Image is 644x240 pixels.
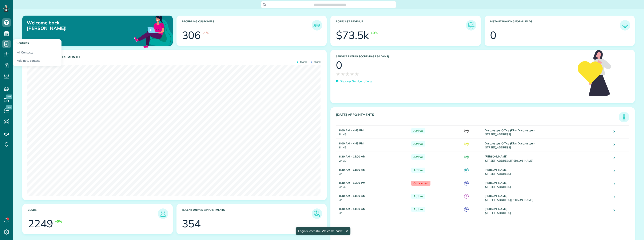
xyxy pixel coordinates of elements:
[339,207,365,211] strong: 8:30 AM - 11:30 AM
[336,113,619,122] h3: [DATE] Appointments
[490,20,620,31] h3: Instant Booking Form Leads
[411,141,425,147] span: Active
[336,165,409,178] td: 3h
[159,209,167,218] img: icon_leads-1bed01f49abd5b7fead27621c3d59655bb73ed531f8eeb49469d10e621d6b896.png
[339,129,363,132] strong: 8:00 AM - 4:45 PM
[295,227,350,235] div: Login successful. Welcome back!
[336,126,409,139] td: 8h 45
[339,155,365,158] strong: 8:30 AM - 11:00 AM
[311,61,321,63] span: [DATE]
[484,204,611,217] td: [STREET_ADDRESS]
[340,79,372,84] p: Discover Service ratings
[339,194,365,197] strong: 8:30 AM - 11:30 AM
[467,21,475,29] img: icon_forecast_revenue-8c13a41c7ed35a8dcfafea3cbb826a0462acb37728057bba2d056411b612bbbe.png
[336,139,409,152] td: 8h 45
[620,113,628,121] img: icon_todays_appointments-901f7ab196bb0bea1936b74009e4eb5ffbc2d2711fa7634e0d609ed5ef32b18b.png
[411,207,425,212] span: Active
[621,21,629,29] img: icon_form_leads-04211a6a04a5b2264e4ee56bc0799ec3eb69b7e499cbb523a139df1d13a81ae0.png
[202,31,209,35] div: -1%
[464,142,469,146] span: SH
[341,70,345,78] span: ★
[371,31,378,35] div: +0%
[16,41,29,45] span: Contacts
[6,95,12,99] span: New
[411,154,425,160] span: Active
[484,126,611,139] td: [STREET_ADDRESS]
[313,209,321,218] img: icon_unpaid_appointments-47b8ce3997adf2238b356f14209ab4cced10bd1f174958f3ca8f1d0dd7fffeee.png
[133,11,174,52] img: dashboard_welcome-42a62b7d889689a78055ac9021e634bf52bae3f8056760290aed330b23ab8690.png
[336,152,409,165] td: 2h 30
[484,139,611,152] td: [STREET_ADDRESS]
[484,191,611,204] td: [STREET_ADDRESS][PERSON_NAME]
[13,57,61,66] a: Add new contact
[182,218,201,229] div: 354
[485,155,508,158] strong: [PERSON_NAME]
[28,218,53,229] div: 2249
[13,47,61,57] a: All Contacts
[336,60,342,70] div: 0
[464,168,469,172] span: TP
[485,142,535,145] strong: Dustbusters Office (Dk's Dustbusters)
[336,70,341,78] span: ★
[411,168,425,173] span: Active
[411,128,425,133] span: Active
[490,30,496,40] div: 0
[339,168,365,171] strong: 8:30 AM - 11:30 AM
[297,61,307,63] span: [DATE]
[339,142,363,145] strong: 8:00 AM - 4:45 PM
[182,208,312,219] h3: Recent unpaid appointments
[336,30,369,40] div: $73.5k
[485,181,508,184] strong: [PERSON_NAME]
[484,165,611,178] td: [STREET_ADDRESS]
[484,178,611,191] td: [STREET_ADDRESS]
[464,181,469,185] span: SB
[336,20,466,31] h3: Forecast Revenue
[411,194,425,199] span: Active
[350,70,354,78] span: ★
[27,20,126,31] p: Welcome back, [PERSON_NAME]!
[485,168,508,171] strong: [PERSON_NAME]
[464,129,469,133] span: KN
[485,207,508,211] strong: [PERSON_NAME]
[336,79,372,84] a: Discover Service ratings
[28,55,322,59] h3: Actual Revenue this month
[354,70,359,78] span: ★
[336,178,409,191] td: 3h 30
[485,129,535,132] strong: Dustbusters Office (Dk's Dustbusters)
[336,55,573,58] h3: Service Rating score (past 30 days)
[182,30,201,40] div: 306
[484,152,611,165] td: [STREET_ADDRESS][PERSON_NAME]
[411,181,431,186] span: Cancelled
[336,191,409,204] td: 3h
[464,207,469,212] span: SB
[28,208,158,219] h3: Leads
[485,194,508,197] strong: [PERSON_NAME]
[6,105,12,109] span: New
[464,155,469,159] span: EM
[318,3,342,7] span: Search ZenMaid…
[313,21,321,29] img: icon_recurring_customers-cf858462ba22bcd05b5a5880d41d6543d210077de5bb9ebc9590e49fd87d84ed.png
[182,20,312,31] h3: Recurring Customers
[55,219,62,224] div: +0%
[336,204,409,217] td: 3h
[339,181,365,184] strong: 8:30 AM - 12:00 PM
[345,70,350,78] span: ★
[464,194,469,199] span: JB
